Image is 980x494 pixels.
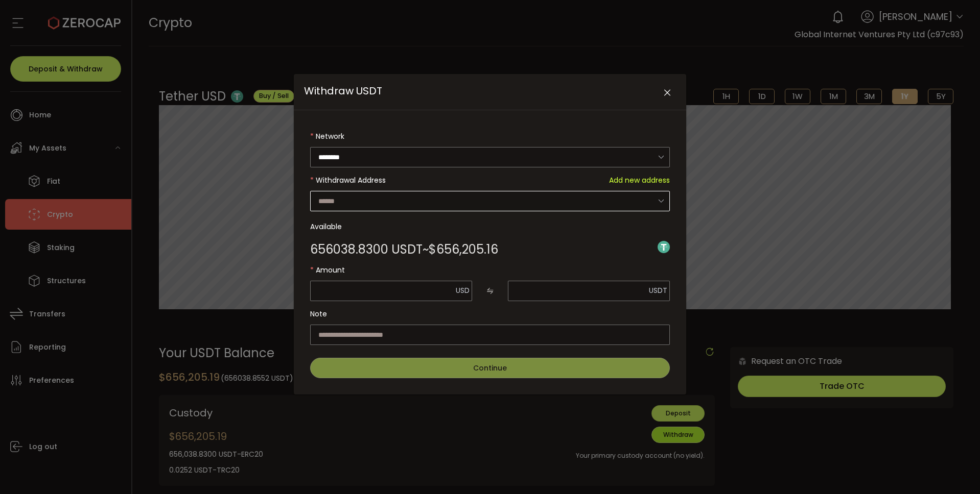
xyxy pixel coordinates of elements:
[310,304,670,324] label: Note
[929,445,980,494] iframe: Chat Widget
[310,358,670,378] button: Continue
[310,216,670,237] label: Available
[429,243,498,256] span: $656,205.16
[456,285,470,295] span: USD
[609,170,670,190] span: Add new address
[310,126,670,146] label: Network
[310,243,498,256] div: ~
[316,175,386,185] span: Withdrawal Address
[310,243,423,256] span: 656038.8300 USDT
[658,84,676,102] button: Close
[310,260,670,280] label: Amount
[473,363,507,373] span: Continue
[649,285,667,295] span: USDT
[294,74,686,394] div: Withdraw USDT
[304,84,382,98] span: Withdraw USDT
